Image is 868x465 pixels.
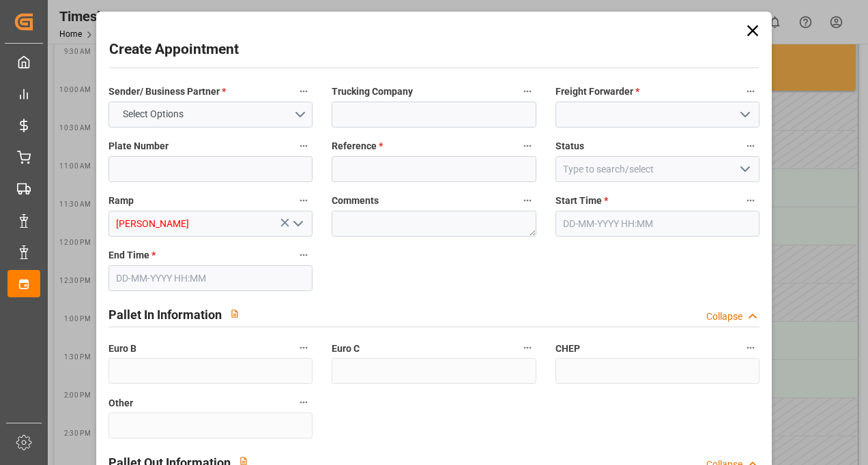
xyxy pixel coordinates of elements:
[742,82,759,100] button: Freight Forwarder *
[332,194,379,208] span: Comments
[734,104,755,125] button: open menu
[108,139,169,153] span: Plate Number
[295,246,313,264] button: End Time *
[222,301,248,327] button: View description
[108,194,134,208] span: Ramp
[295,82,313,100] button: Sender/ Business Partner *
[108,305,222,324] h2: Pallet In Information
[108,102,313,127] button: open menu
[287,213,308,235] button: open menu
[519,339,536,357] button: Euro C
[555,156,760,182] input: Type to search/select
[295,137,313,155] button: Plate Number
[108,85,226,99] span: Sender/ Business Partner
[555,342,580,356] span: CHEP
[742,192,759,209] button: Start Time *
[332,85,413,99] span: Trucking Company
[519,82,536,100] button: Trucking Company
[742,339,759,357] button: CHEP
[108,396,133,410] span: Other
[555,194,608,208] span: Start Time
[332,139,383,153] span: Reference
[519,137,536,155] button: Reference *
[555,211,760,237] input: DD-MM-YYYY HH:MM
[108,342,136,356] span: Euro B
[519,192,536,209] button: Comments
[116,107,190,121] span: Select Options
[295,339,313,357] button: Euro B
[742,137,759,155] button: Status
[108,211,313,237] input: Type to search/select
[706,310,742,324] div: Collapse
[108,265,313,291] input: DD-MM-YYYY HH:MM
[734,159,755,180] button: open menu
[332,342,360,356] span: Euro C
[295,192,313,209] button: Ramp
[109,39,239,61] h2: Create Appointment
[108,248,156,262] span: End Time
[295,393,313,411] button: Other
[555,85,639,99] span: Freight Forwarder
[555,139,584,153] span: Status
